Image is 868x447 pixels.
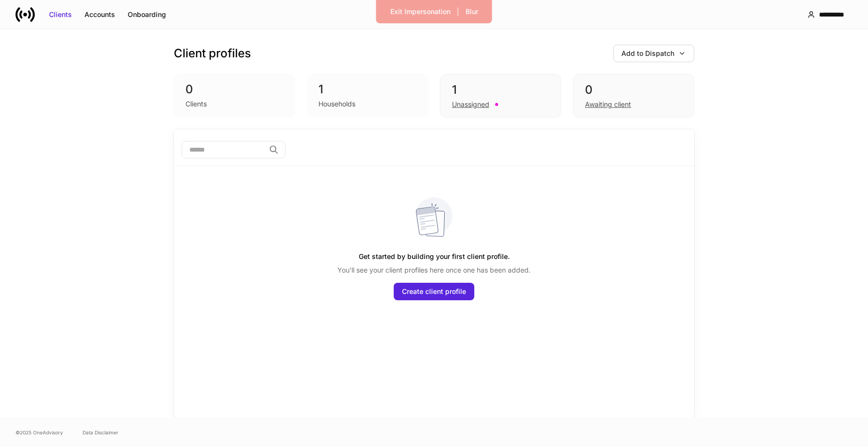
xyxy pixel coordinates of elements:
[621,49,674,58] div: Add to Dispatch
[394,283,474,300] button: Create client profile
[613,45,694,62] button: Add to Dispatch
[585,100,631,109] div: Awaiting client
[83,429,118,436] a: Data Disclaimer
[452,100,489,109] div: Unassigned
[78,7,121,22] button: Accounts
[337,265,531,275] p: You'll see your client profiles here once one has been added.
[16,429,63,436] span: © 2025 OneAdvisory
[585,82,682,98] div: 0
[185,82,284,97] div: 0
[121,7,172,22] button: Onboarding
[43,7,78,22] button: Clients
[128,10,166,19] div: Onboarding
[318,99,355,109] div: Households
[84,10,115,19] div: Accounts
[384,4,457,19] button: Exit Impersonation
[402,287,466,296] div: Create client profile
[459,4,484,19] button: Blur
[390,7,451,17] div: Exit Impersonation
[185,99,207,109] div: Clients
[440,74,561,118] div: 1Unassigned
[174,46,251,61] h3: Client profiles
[318,82,417,97] div: 1
[359,248,510,265] h5: Get started by building your first client profile.
[466,7,478,17] div: Blur
[452,82,549,98] div: 1
[49,10,72,19] div: Clients
[573,74,694,118] div: 0Awaiting client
